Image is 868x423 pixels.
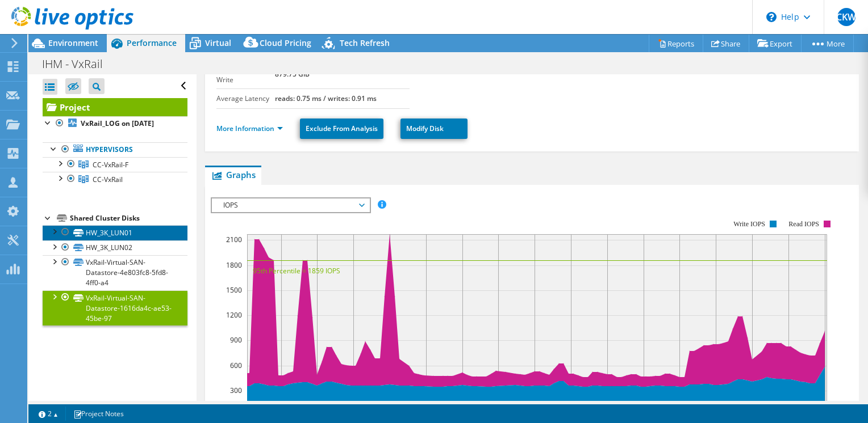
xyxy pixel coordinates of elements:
[31,407,66,421] a: 2
[703,35,749,52] a: Share
[43,172,187,187] a: CC-VxRail
[43,240,187,255] a: HW_3K_LUN02
[43,98,187,116] a: Project
[788,220,819,228] text: Read IOPS
[218,198,364,212] span: IOPS
[211,169,256,180] span: Graphs
[93,160,128,170] span: CC-VxRail-F
[230,386,242,395] text: 300
[43,255,187,290] a: VxRail-Virtual-SAN-Datastore-4e803fc8-5fd8-4ff0-a4
[253,266,340,276] text: 95th Percentile = 1859 IOPS
[81,119,154,128] b: VxRail_LOG on [DATE]
[216,124,283,133] a: More Information
[733,220,765,228] text: Write IOPS
[300,119,383,139] a: Exclude From Analysis
[766,12,777,22] svg: \n
[649,35,703,52] a: Reports
[93,175,123,184] span: CC-VxRail
[275,69,310,79] b: 879.75 GiB
[801,35,854,52] a: More
[43,225,187,240] a: HW_3K_LUN01
[205,37,231,48] span: Virtual
[230,361,242,370] text: 600
[230,335,242,345] text: 900
[260,37,311,48] span: Cloud Pricing
[43,157,187,172] a: CC-VxRail-F
[43,116,187,131] a: VxRail_LOG on [DATE]
[43,142,187,157] a: Hypervisors
[37,58,120,70] h1: IHM - VxRail
[216,63,276,86] label: Average Daily Write
[749,35,802,52] a: Export
[65,407,132,421] a: Project Notes
[216,93,276,104] label: Average Latency
[70,212,187,225] div: Shared Cluster Disks
[226,235,242,244] text: 2100
[226,260,242,270] text: 1800
[226,285,242,295] text: 1500
[226,310,242,320] text: 1200
[127,37,177,48] span: Performance
[340,37,390,48] span: Tech Refresh
[275,94,377,103] b: reads: 0.75 ms / writes: 0.91 ms
[43,290,187,325] a: VxRail-Virtual-SAN-Datastore-1616da4c-ae53-45be-97
[837,8,856,26] span: CKW
[48,37,98,48] span: Environment
[400,119,468,139] a: Modify Disk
